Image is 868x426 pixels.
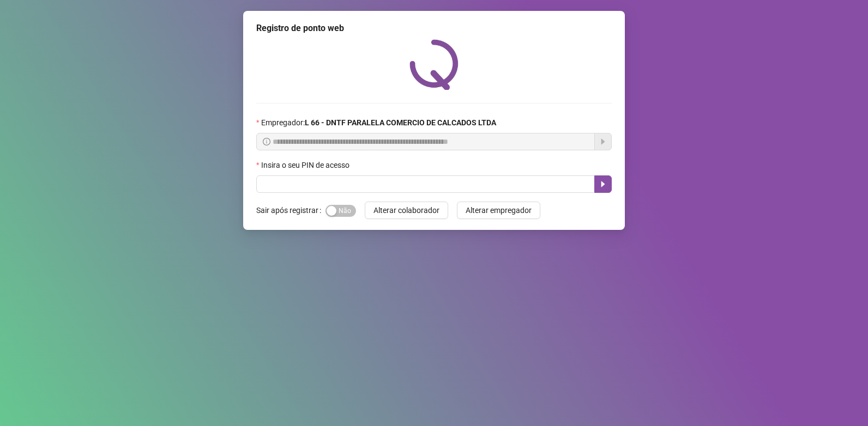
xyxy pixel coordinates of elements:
[256,202,325,219] label: Sair após registrar
[457,202,540,219] button: Alterar empregador
[256,159,357,171] label: Insira o seu PIN de acesso
[409,39,459,90] img: QRPoint
[305,118,496,127] strong: L 66 - DNTF PARALELA COMERCIO DE CALCADOS LTDA
[365,202,448,219] button: Alterar colaborador
[599,180,607,188] span: caret-right
[263,138,270,145] span: info-circle
[256,22,612,35] div: Registro de ponto web
[261,117,496,129] span: Empregador :
[466,204,532,216] span: Alterar empregador
[373,204,439,216] span: Alterar colaborador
